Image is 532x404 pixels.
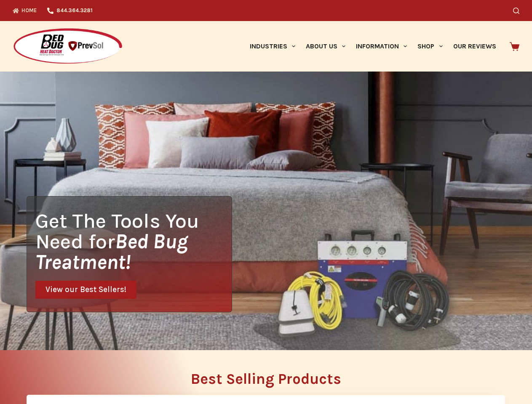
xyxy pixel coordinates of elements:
a: Information [351,21,412,72]
a: View our Best Sellers! [35,281,136,299]
a: About Us [300,21,350,72]
img: Prevsol/Bed Bug Heat Doctor [13,28,123,65]
span: View our Best Sellers! [45,286,126,294]
a: Industries [244,21,300,72]
a: Our Reviews [448,21,501,72]
h1: Get The Tools You Need for [35,210,232,272]
button: Search [513,8,519,14]
nav: Primary [244,21,501,72]
a: Shop [412,21,448,72]
h2: Best Selling Products [27,372,505,386]
i: Bed Bug Treatment! [35,229,188,274]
